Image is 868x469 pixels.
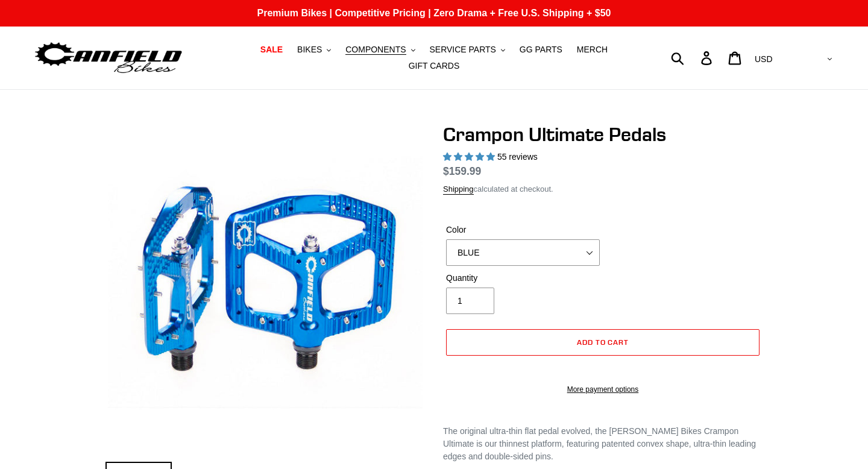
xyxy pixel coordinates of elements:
a: GG PARTS [514,42,568,58]
span: SERVICE PARTS [429,45,495,55]
span: GIFT CARDS [409,61,460,71]
button: COMPONENTS [339,42,421,58]
span: MERCH [577,45,608,55]
a: GIFT CARDS [403,58,466,74]
span: Add to cart [577,338,629,347]
a: Shipping [443,184,474,195]
button: Add to cart [446,329,759,356]
img: Canfield Bikes [33,39,184,77]
a: MERCH [571,42,614,58]
p: The original ultra-thin flat pedal evolved, the [PERSON_NAME] Bikes Crampon Ultimate is our thinn... [443,425,763,463]
span: COMPONENTS [345,45,406,55]
a: More payment options [446,384,759,395]
span: 55 reviews [497,152,538,162]
span: $159.99 [443,165,481,177]
span: GG PARTS [520,45,562,55]
div: calculated at checkout. [443,183,763,195]
label: Color [446,224,600,236]
span: SALE [260,45,283,55]
h1: Crampon Ultimate Pedals [443,123,763,146]
input: Search [678,45,708,71]
button: BIKES [291,42,337,58]
button: SERVICE PARTS [423,42,511,58]
span: 4.95 stars [443,152,497,162]
a: SALE [254,42,289,58]
label: Quantity [446,272,600,285]
span: BIKES [297,45,322,55]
